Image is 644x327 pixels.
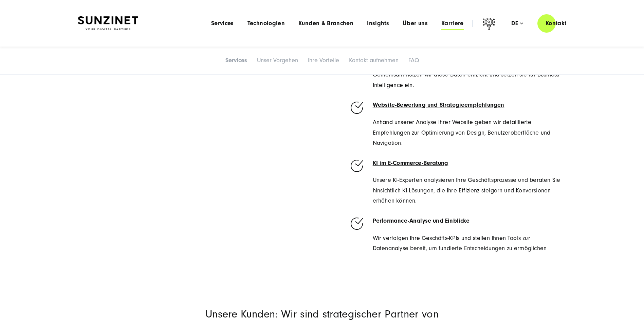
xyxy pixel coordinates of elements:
a: Performance-Analyse und Einblicke [373,217,470,224]
span: Wir verfolgen Ihre Geschäfts-KPIs und stellen Ihnen Tools zur Datenanalyse bereit, um fundierte E... [373,235,547,252]
a: Karriere [441,20,464,27]
a: Services [211,20,234,27]
a: Insights [367,20,389,27]
span: Mit wachsenden Vertriebskanälen nimmt auch die Datenmenge zu. Gemeinsam nutzen wir diese Daten ef... [373,61,559,89]
span: Unsere KI-Experten analysieren Ihre Geschäftsprozesse und beraten Sie hinsichtlich KI-Lösungen, d... [373,176,560,204]
a: FAQ [408,57,419,64]
a: Über uns [403,20,428,27]
a: Website-Bewertung und Strategieempfehlungen [373,101,504,108]
a: Kontakt aufnehmen [349,57,399,64]
p: Unsere Kunden: Wir sind strategischer Partner von [78,308,567,321]
a: Services [225,57,247,64]
a: Kontakt [537,14,575,33]
a: Technologien [247,20,285,27]
span: Anhand unserer Analyse Ihrer Website geben wir detaillierte Empfehlungen zur Optimierung von Desi... [373,119,550,147]
div: de [511,20,523,27]
img: SUNZINET Full Service Digital Agentur [78,16,138,31]
a: Kunden & Branchen [298,20,353,27]
a: Ihre Vorteile [308,57,339,64]
a: Unser Vorgehen [257,57,298,64]
a: KI im E-Commerce-Beratung [373,159,448,167]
